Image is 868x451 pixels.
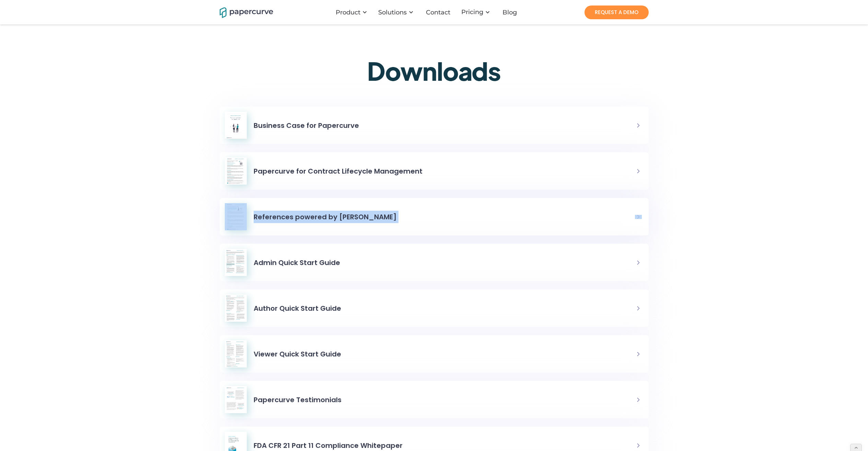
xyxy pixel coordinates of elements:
[426,9,450,16] div: Contact
[502,9,517,16] div: Blog
[585,5,649,19] a: REQUEST A DEMO
[220,381,649,418] a: Papercurve Testimonials
[220,107,649,144] a: Business Case for Papercurve
[457,2,497,23] div: Pricing
[220,335,649,373] a: Viewer Quick Start Guide
[332,2,374,23] div: Product
[461,9,483,15] a: Pricing
[254,394,342,406] h6: Papercurve Testimonials
[220,6,264,18] a: home
[220,198,649,235] a: References powered by [PERSON_NAME]
[254,119,359,132] h6: Business Case for Papercurve
[378,9,407,16] div: Solutions
[367,58,501,82] h1: Downloads
[374,2,420,23] div: Solutions
[254,256,340,269] h6: Admin Quick Start Guide
[254,302,341,315] h6: Author Quick Start Guide
[254,348,341,360] h6: Viewer Quick Start Guide
[420,9,457,16] a: Contact
[254,165,423,177] h6: Papercurve for Contract Lifecycle Management
[336,9,360,16] div: Product
[220,244,649,281] a: Admin Quick Start Guide
[497,9,524,16] a: Blog
[254,211,397,223] h6: References powered by [PERSON_NAME]
[220,289,649,327] a: Author Quick Start Guide
[220,152,649,190] a: Papercurve for Contract Lifecycle Management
